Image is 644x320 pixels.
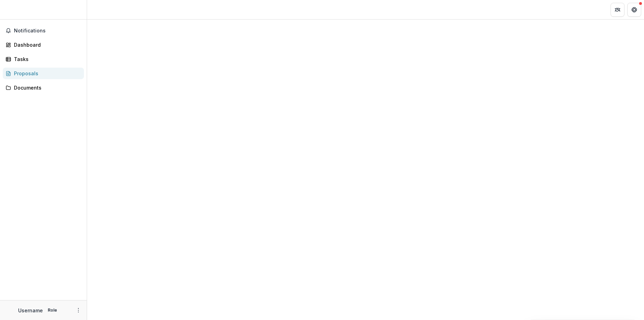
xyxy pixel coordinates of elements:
a: Documents [3,82,84,93]
div: Documents [14,84,78,91]
button: Get Help [627,3,641,17]
div: Proposals [14,70,78,77]
button: Notifications [3,25,84,36]
div: Tasks [14,55,78,63]
a: Dashboard [3,39,84,51]
a: Tasks [3,53,84,65]
span: Notifications [14,28,81,34]
button: More [74,306,83,314]
button: Partners [611,3,624,17]
div: Dashboard [14,41,78,48]
a: Proposals [3,68,84,79]
p: Role [46,307,59,313]
p: Username [18,307,43,314]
